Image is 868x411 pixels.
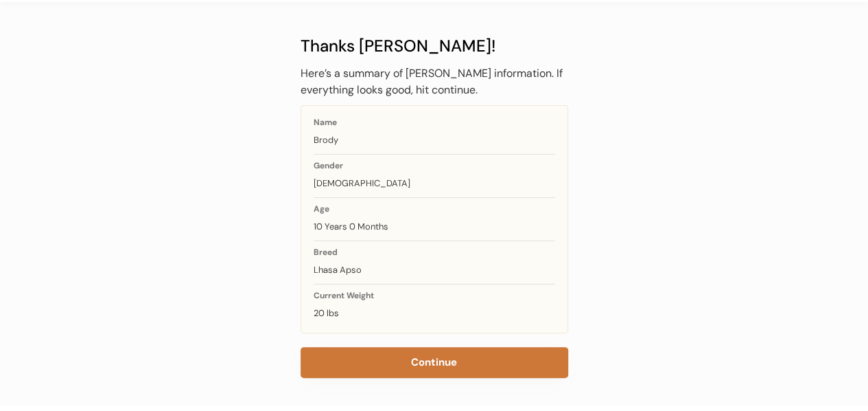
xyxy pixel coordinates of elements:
[314,162,555,170] div: Gender
[314,177,555,190] div: [DEMOGRAPHIC_DATA]
[314,205,555,213] div: Age
[314,291,555,300] div: Current Weight
[314,248,555,256] div: Breed
[314,307,555,320] div: 20 lbs
[301,65,568,98] div: Here’s a summary of [PERSON_NAME] information. If everything looks good, hit continue.
[301,347,568,378] button: Continue
[314,263,555,277] div: Lhasa Apso
[301,34,568,58] div: Thanks [PERSON_NAME]!
[314,118,555,126] div: Name
[314,220,555,234] div: 10 Years 0 Months
[314,133,555,147] div: Brody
